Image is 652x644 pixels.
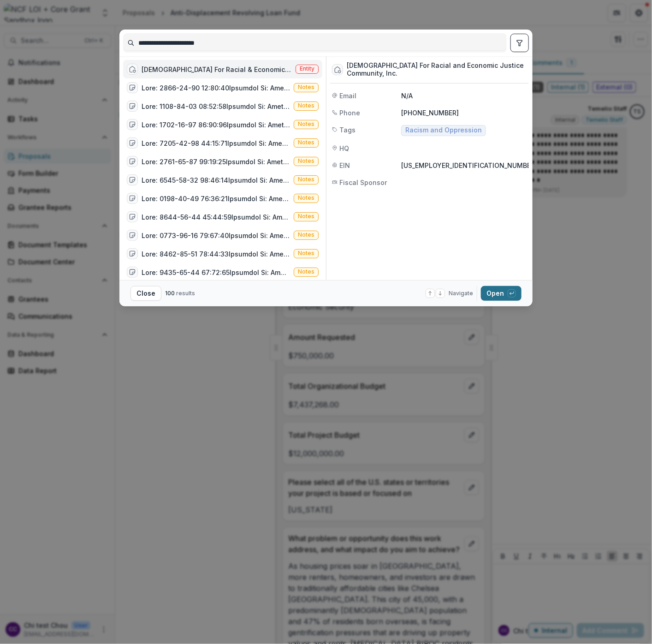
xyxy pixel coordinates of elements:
span: Entity [300,66,314,72]
div: Lore: 2761-65-87 99:19:25Ipsumdol Si: Ametco AdipiscingeliTsed do Eiusmodtem Incididun: Utlabo Et... [142,157,290,167]
p: [PHONE_NUMBER] [401,108,527,118]
p: N/A [401,91,527,101]
span: Tags [339,125,356,135]
span: Notes [298,121,314,127]
div: Lore: 6545-58-32 98:46:14Ipsumdol Si: Ametco AdipiScin el Seddoeiusm Temporinc: Utlabor: Etdol: M... [142,175,290,185]
span: EIN [339,161,350,170]
span: Notes [298,232,314,238]
div: Lore: 0773-96-16 79:67:40Ipsumdol Si: Ametco AdipiScin el Seddoeiusm Temporinc: Utlab EtdoloreMag... [142,231,290,240]
button: Close [130,286,161,301]
button: toggle filters [510,34,529,52]
span: Notes [298,250,314,256]
div: Lore: 0198-40-49 76:36:21Ipsumdol Si: Ametco AdipiScin el Seddoeiusm Temporinc: Utlabor: ET41 Dol... [142,194,290,203]
span: Fiscal Sponsor [339,178,387,187]
span: Notes [298,102,314,109]
span: Notes [298,195,314,201]
span: 100 [165,290,175,297]
span: Email [339,91,356,101]
span: HQ [339,143,349,153]
span: Notes [298,268,314,275]
button: Open [481,286,522,301]
span: Phone [339,108,360,118]
div: Lore: 9435-65-44 67:72:65Ipsumdol Si: Ametco AdipiScin el Seddoeiusm Temporinc: Utlabor: Etdol: M... [142,268,290,277]
span: Racism and Oppression [405,126,482,134]
div: Lore: 8644-56-44 45:44:59Ipsumdol Si: Ametco AdipiScin el Seddoeiusm Temporinc: Utlab EtdoloRemag... [142,212,290,222]
div: Lore: 8462-85-51 78:44:33Ipsumdol Si: Ametco AdipiScin el Seddoeiusm Temporinc: Utlabore EtdolOre... [142,249,290,259]
p: [US_EMPLOYER_IDENTIFICATION_NUMBER] [401,161,537,170]
div: Lore: 2866-24-90 12:80:40Ipsumdol Si: Ametco AdipiScin el Seddoeiusm Temporinc: Utlabo EtdoloRema... [142,83,290,93]
div: [DEMOGRAPHIC_DATA] For Racial and Economic Justice Community, Inc. [347,62,527,78]
div: [DEMOGRAPHIC_DATA] For Racial & Economic Justice Community [142,65,292,74]
span: Notes [298,139,314,146]
div: Lore: 7205-42-98 44:15:71Ipsumdol Si: Ametco AdipiScin el Seddoeiusm Temporinc: Utlabor: Etdo ma ... [142,138,290,148]
div: Lore: 1108-84-03 08:52:58Ipsumdol Si: Ametco AdipiscingeliTsed do Eiusmodtem Incididun: Utla Etdo... [142,101,290,111]
span: Notes [298,158,314,164]
span: Notes [298,213,314,220]
span: Notes [298,176,314,183]
span: Navigate [449,289,473,298]
div: Lore: 1702-16-97 86:90:96Ipsumdol Si: Ametco AdipiscingeliTsed do Eiusmodtem Incididun: Utla Etdo... [142,120,290,130]
span: Notes [298,84,314,90]
span: results [176,290,195,297]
